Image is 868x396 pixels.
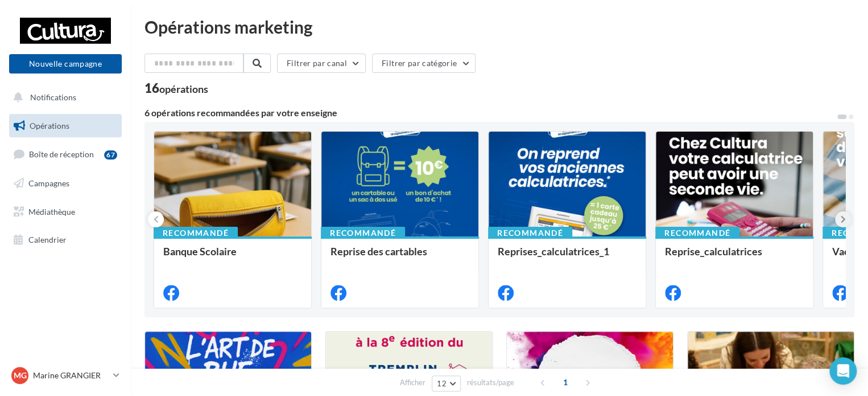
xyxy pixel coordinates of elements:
[7,200,124,224] a: Médiathèque
[498,246,636,268] div: Reprises_calculatrices_1
[163,246,302,268] div: Banque Scolaire
[665,246,804,268] div: Reprise_calculatrices
[437,379,447,388] span: 12
[277,54,366,73] button: Filtrer par canal
[154,227,238,239] div: Recommandé
[655,227,739,239] div: Recommandé
[144,82,208,95] div: 16
[33,370,109,381] p: Marine GRANGIER
[104,150,117,160] div: 67
[7,85,119,109] button: Notifications
[7,114,124,138] a: Opérations
[9,365,122,386] a: MG Marine GRANGIER
[372,54,476,73] button: Filtrer par catégorie
[829,357,857,385] div: Open Intercom Messenger
[144,108,836,117] div: 6 opérations recommandées par votre enseigne
[556,373,574,391] span: 1
[7,142,124,166] a: Boîte de réception67
[14,370,27,381] span: MG
[9,54,122,74] button: Nouvelle campagne
[400,377,425,388] span: Afficher
[28,235,67,244] span: Calendrier
[29,149,94,159] span: Boîte de réception
[30,92,76,102] span: Notifications
[30,121,69,130] span: Opérations
[7,172,124,195] a: Campagnes
[432,375,461,391] button: 12
[159,84,208,94] div: opérations
[321,227,405,239] div: Recommandé
[488,227,572,239] div: Recommandé
[330,246,469,268] div: Reprise des cartables
[144,18,854,35] div: Opérations marketing
[28,178,69,188] span: Campagnes
[7,228,124,252] a: Calendrier
[467,377,514,388] span: résultats/page
[28,206,75,216] span: Médiathèque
